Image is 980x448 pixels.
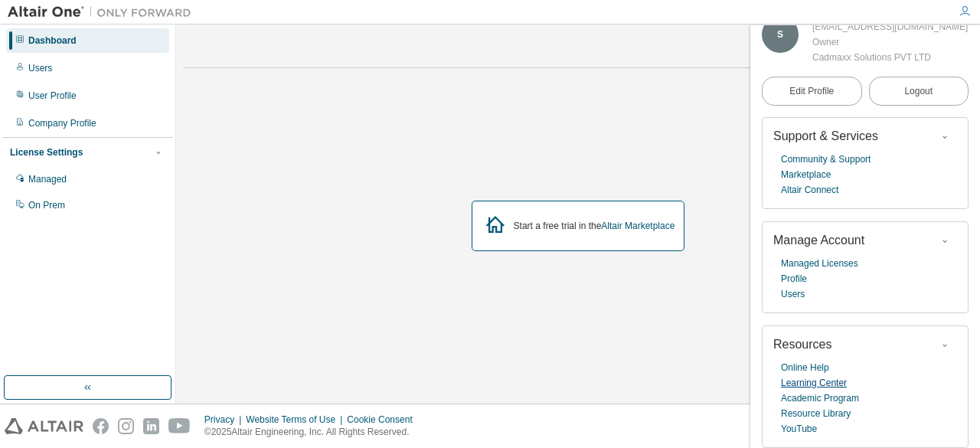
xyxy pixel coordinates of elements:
[781,391,859,406] a: Academic Program
[781,286,805,302] a: Users
[773,234,864,247] span: Manage Account
[28,199,65,211] div: On Prem
[781,256,858,271] a: Managed Licenses
[8,5,199,20] img: Altair One
[812,19,968,34] div: [EMAIL_ADDRESS][DOMAIN_NAME]
[347,414,421,426] div: Cookie Consent
[762,77,862,106] a: Edit Profile
[781,360,829,375] a: Online Help
[143,418,159,434] img: linkedin.svg
[781,182,838,198] a: Altair Connect
[168,418,191,434] img: youtube.svg
[204,426,422,439] p: © 2025 Altair Engineering, Inc. All Rights Reserved.
[812,34,968,50] div: Owner
[781,167,831,182] a: Marketplace
[10,146,83,159] div: License Settings
[514,220,675,232] div: Start a free trial in the
[5,418,83,434] img: altair_logo.svg
[601,221,675,231] a: Altair Marketplace
[773,129,878,142] span: Support & Services
[204,414,246,426] div: Privacy
[904,83,933,99] span: Logout
[28,34,77,47] div: Dashboard
[781,406,851,421] a: Resource Library
[118,418,134,434] img: instagram.svg
[789,85,834,97] span: Edit Profile
[781,271,807,286] a: Profile
[773,338,831,351] span: Resources
[28,62,52,74] div: Users
[781,421,817,437] a: YouTube
[812,50,968,65] div: Cadmaxx Solutions PVT LTD
[781,152,871,167] a: Community & Support
[28,90,77,102] div: User Profile
[28,173,67,185] div: Managed
[246,414,347,426] div: Website Terms of Use
[777,29,783,40] span: S
[869,77,969,106] button: Logout
[781,375,847,391] a: Learning Center
[93,418,109,434] img: facebook.svg
[28,117,96,129] div: Company Profile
